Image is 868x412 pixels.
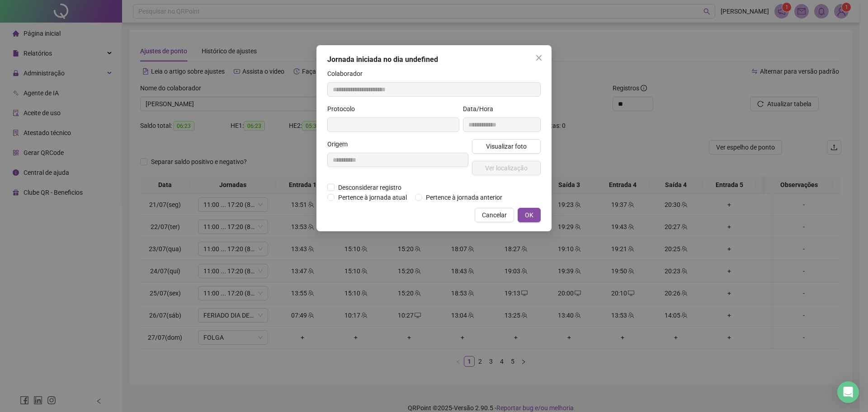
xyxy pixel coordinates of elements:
[335,192,410,202] span: Pertence à jornada atual
[472,139,541,154] button: Visualizar foto
[327,139,354,149] label: Origem
[482,210,507,220] span: Cancelar
[535,54,542,61] span: close
[335,183,405,192] span: Desconsiderar registro
[525,210,533,220] span: OK
[327,104,361,114] label: Protocolo
[463,104,499,114] label: Data/Hora
[475,208,514,222] button: Cancelar
[472,161,541,175] button: Ver localização
[518,208,541,222] button: OK
[486,141,527,151] span: Visualizar foto
[422,192,506,202] span: Pertence à jornada anterior
[327,54,541,65] div: Jornada iniciada no dia undefined
[327,69,368,79] label: Colaborador
[532,51,546,65] button: Close
[837,381,859,403] div: Open Intercom Messenger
